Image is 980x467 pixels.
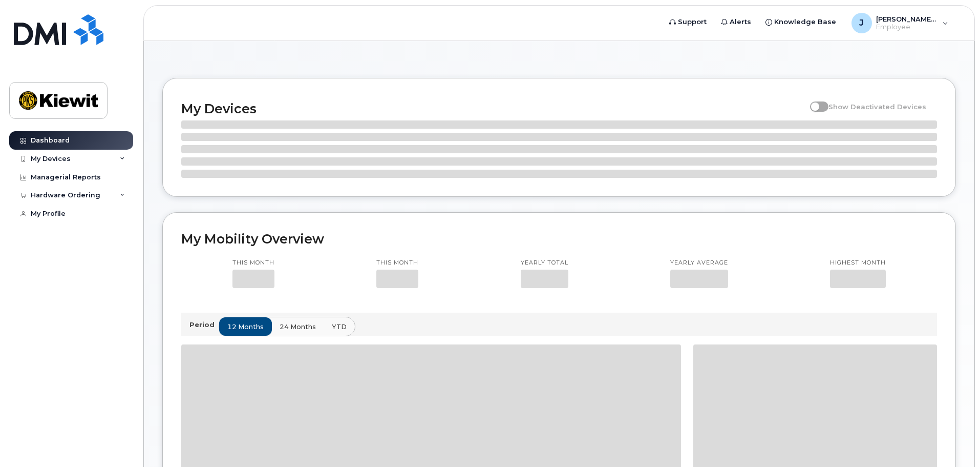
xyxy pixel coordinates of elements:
[232,259,274,267] p: This month
[280,322,316,332] span: 24 months
[376,259,418,267] p: This month
[189,320,219,330] p: Period
[830,259,886,267] p: Highest month
[181,101,805,116] h2: My Devices
[521,259,568,267] p: Yearly total
[332,322,347,332] span: YTD
[828,103,926,111] span: Show Deactivated Devices
[810,97,818,105] input: Show Deactivated Devices
[181,231,937,247] h2: My Mobility Overview
[670,259,728,267] p: Yearly average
